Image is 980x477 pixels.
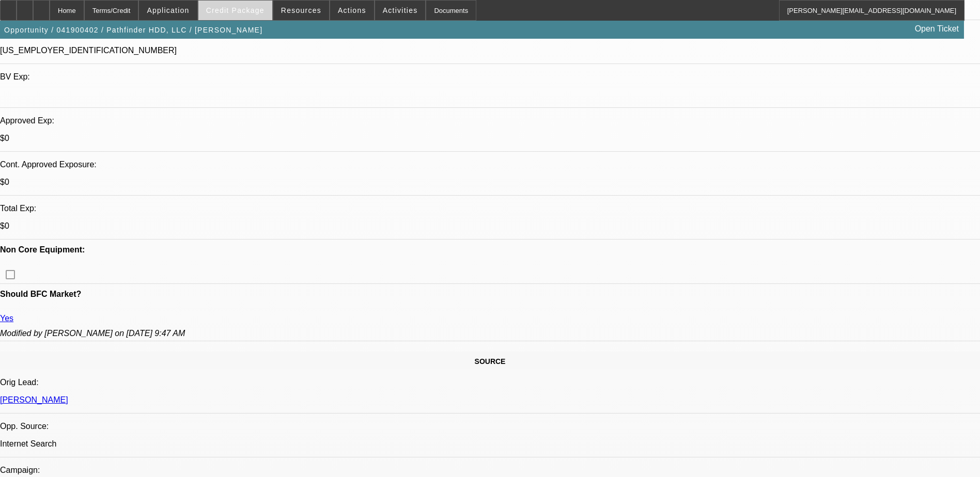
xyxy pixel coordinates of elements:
span: Activities [383,6,418,14]
a: Open Ticket [911,20,963,38]
button: Actions [330,1,374,20]
button: Resources [273,1,329,20]
span: Credit Package [206,6,265,14]
button: Application [139,1,197,20]
button: Activities [375,1,426,20]
button: Credit Package [198,1,272,20]
span: Actions [338,6,366,14]
span: Opportunity / 041900402 / Pathfinder HDD, LLC / [PERSON_NAME] [4,26,262,34]
span: Resources [281,6,321,14]
span: Application [147,6,189,14]
span: SOURCE [475,357,506,365]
